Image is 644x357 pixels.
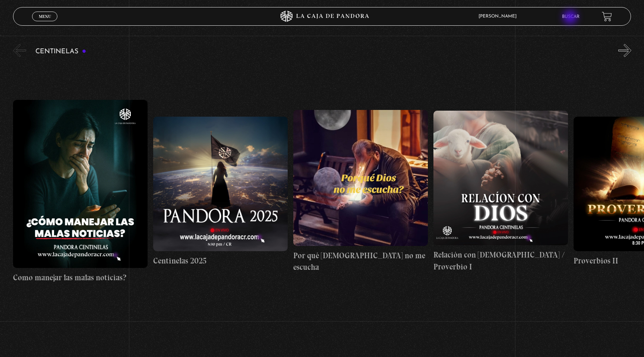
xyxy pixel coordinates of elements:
a: Centinelas 2025 [153,63,288,321]
a: Relación con [DEMOGRAPHIC_DATA] / Proverbio I [433,63,568,321]
a: Buscar [562,15,580,19]
a: Como manejar las malas noticias? [13,63,148,321]
span: Cerrar [36,20,54,26]
h4: Centinelas 2025 [153,255,288,267]
a: View your shopping cart [602,12,612,22]
button: Previous [13,44,26,57]
span: [PERSON_NAME] [475,14,524,19]
button: Next [618,44,631,57]
span: Menu [39,14,51,19]
h4: Como manejar las malas noticias? [13,272,148,284]
h4: Por qué [DEMOGRAPHIC_DATA] no me escucha [293,250,428,273]
h3: Centinelas [35,48,86,55]
h4: Relación con [DEMOGRAPHIC_DATA] / Proverbio I [433,249,568,272]
a: Por qué [DEMOGRAPHIC_DATA] no me escucha [293,63,428,321]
